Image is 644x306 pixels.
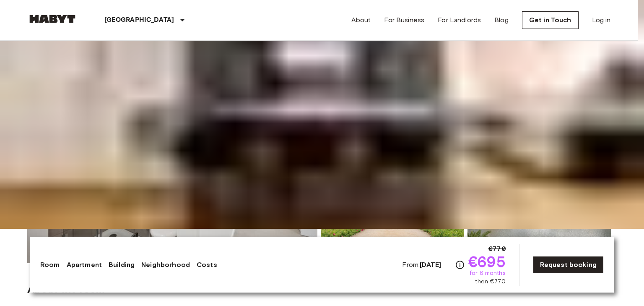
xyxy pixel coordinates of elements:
[67,260,102,270] a: Apartment
[402,260,441,269] span: From:
[384,15,424,25] a: For Business
[109,260,135,270] a: Building
[420,261,441,269] b: [DATE]
[27,15,78,23] img: Habyt
[197,260,217,270] a: Costs
[351,15,371,25] a: About
[470,269,506,277] span: for 6 months
[475,277,505,286] span: then €770
[141,260,190,270] a: Neighborhood
[522,11,579,29] a: Get in Touch
[40,260,60,270] a: Room
[494,15,509,25] a: Blog
[533,256,604,274] a: Request booking
[592,15,611,25] a: Log in
[438,15,481,25] a: For Landlords
[27,283,611,296] span: About the room
[488,244,506,254] span: €770
[455,260,465,270] svg: Check cost overview for full price breakdown. Please note that discounts apply to new joiners onl...
[104,15,174,25] p: [GEOGRAPHIC_DATA]
[468,254,506,269] span: €695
